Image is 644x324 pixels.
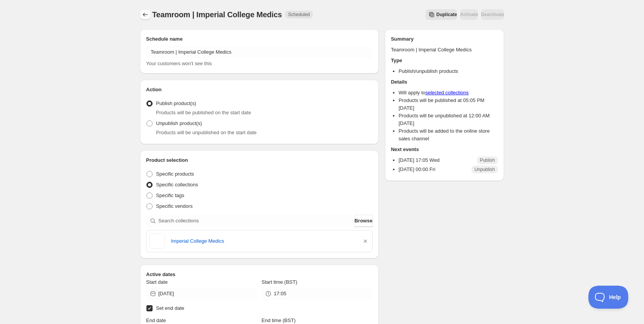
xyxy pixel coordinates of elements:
span: Publish product(s) [156,100,196,106]
span: End time (BST) [261,317,296,323]
h2: Action [146,86,373,94]
h2: Type [391,57,498,64]
span: Products will be published on the start date [156,110,251,115]
span: Specific collections [156,182,198,187]
span: Scheduled [288,12,310,18]
span: Publish [480,157,495,163]
h2: Next events [391,146,498,153]
iframe: Toggle Customer Support [588,286,629,309]
span: Browse [355,217,373,225]
li: Will apply to [399,89,498,97]
li: Products will be unpublished at 12:00 AM [DATE] [399,112,498,127]
li: Products will be published at 05:05 PM [DATE] [399,97,498,112]
a: selected collections [426,90,469,95]
span: Unpublish [475,166,495,173]
span: Duplicate [436,12,457,18]
h2: Active dates [146,271,373,278]
button: Schedules [140,9,151,20]
span: Teamroom | Imperial College Medics [152,10,282,19]
span: Your customers won't see this [146,61,212,66]
span: Start time (BST) [261,279,297,285]
a: Imperial College Medics [171,237,355,245]
h2: Schedule name [146,35,373,43]
span: Unpublish product(s) [156,120,202,126]
h2: Details [391,78,498,86]
span: Set end date [156,305,184,311]
p: [DATE] 17:05 Wed [399,156,440,164]
span: Start date [146,279,168,285]
span: Specific products [156,171,194,177]
span: Specific tags [156,192,184,198]
p: Teamroom | Imperial College Medics [391,46,498,54]
span: Specific vendors [156,203,192,209]
p: [DATE] 00:00 Fri [399,166,435,173]
span: Products will be unpublished on the start date [156,130,256,135]
span: End date [146,317,166,323]
input: Search collections [158,215,353,227]
li: Products will be added to the online store sales channel [399,127,498,143]
button: Browse [355,215,373,227]
li: Publish/unpublish products [399,67,498,75]
button: Secondary action label [426,9,457,20]
h2: Summary [391,35,498,43]
h2: Product selection [146,156,373,164]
